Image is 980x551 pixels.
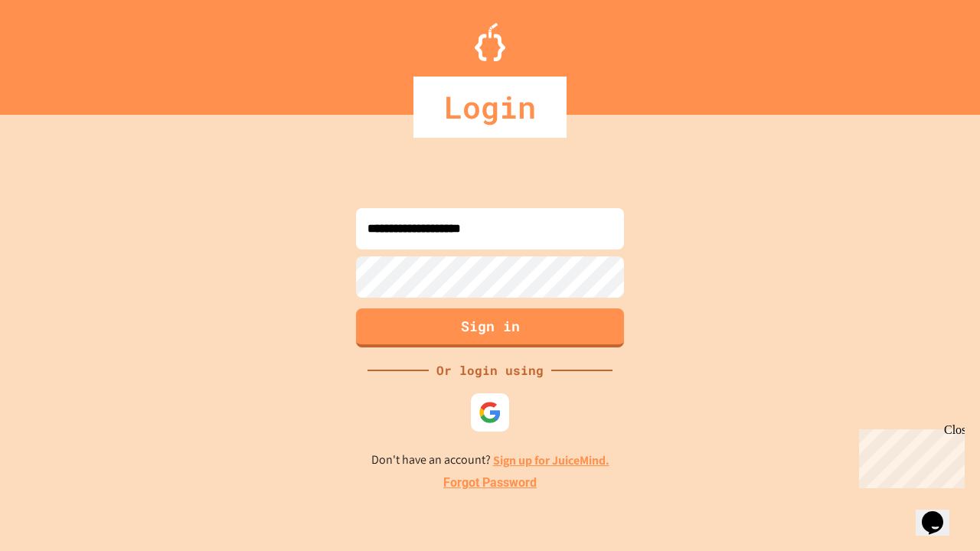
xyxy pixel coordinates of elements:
div: Chat with us now!Close [6,6,106,97]
div: Login [413,77,567,138]
iframe: chat widget [916,490,965,536]
a: Sign up for JuiceMind. [493,452,609,468]
img: google-icon.svg [479,401,501,424]
button: Sign in [356,308,624,347]
img: Logo.svg [475,23,505,61]
div: Or login using [429,361,551,380]
a: Forgot Password [443,474,537,492]
p: Don't have an account? [371,451,609,470]
iframe: chat widget [853,423,965,488]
